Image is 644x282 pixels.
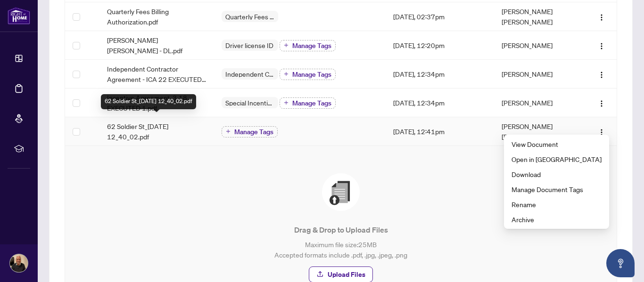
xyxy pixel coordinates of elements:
span: Download [512,169,602,179]
span: Upload Files [328,267,365,282]
span: Independent Contractor Agreement - ICA 22 EXECUTED 1.pdf [107,64,206,84]
div: 62 Soldier St_[DATE] 12_40_02.pdf [101,94,196,109]
span: plus [226,129,231,134]
button: Open asap [606,249,635,277]
td: [PERSON_NAME] [494,89,580,117]
span: 62 Soldier St_[DATE] 12_40_02.pdf [107,121,206,142]
button: Logo [594,66,609,81]
span: Quarterly Fees Billing Authorization.pdf [107,6,206,27]
span: Manage Tags [292,42,331,49]
p: Drag & Drop to Upload Files [84,224,598,235]
button: Logo [594,9,609,24]
td: [DATE], 12:34pm [386,60,495,89]
span: Archive [512,214,602,225]
span: [PERSON_NAME] [PERSON_NAME] - DL.pdf [107,35,206,56]
td: [PERSON_NAME] [PERSON_NAME] [494,2,580,31]
span: plus [284,100,289,105]
span: Manage Document Tags [512,184,602,194]
span: Driver license ID [222,42,277,48]
span: Independent Contractor Agreement [222,71,278,77]
span: View Document [512,139,602,149]
span: plus [284,43,289,48]
button: Manage Tags [280,40,336,51]
img: File Upload [322,173,360,211]
span: Incentive Agreement_3 18 EXECUTED 1.pdf [107,92,206,113]
td: [DATE], 12:20pm [386,31,495,60]
button: Manage Tags [280,69,336,80]
img: Logo [598,14,605,21]
span: Manage Tags [292,100,331,106]
td: [PERSON_NAME] [PERSON_NAME] [494,117,580,146]
td: [DATE], 02:37pm [386,2,495,31]
span: plus [284,72,289,76]
td: [DATE], 12:41pm [386,117,495,146]
span: Special Incentive Agreement [222,99,278,106]
td: [PERSON_NAME] [494,60,580,89]
span: Rename [512,199,602,209]
td: [PERSON_NAME] [494,31,580,60]
p: Maximum file size: 25 MB Accepted formats include .pdf, .jpg, .jpeg, .png [84,239,598,260]
span: Manage Tags [234,129,273,135]
button: Logo [594,95,609,110]
img: Logo [598,129,605,136]
span: Manage Tags [292,71,331,78]
img: Logo [598,71,605,79]
img: Profile Icon [10,254,28,272]
span: Open in [GEOGRAPHIC_DATA] [512,154,602,164]
button: Logo [594,38,609,53]
span: Quarterly Fees Billing Authorization [222,13,278,20]
button: Manage Tags [222,126,278,137]
img: Logo [598,100,605,107]
button: Logo [594,124,609,139]
button: Manage Tags [280,97,336,109]
td: [DATE], 12:34pm [386,89,495,117]
img: logo [8,7,30,24]
img: Logo [598,42,605,50]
